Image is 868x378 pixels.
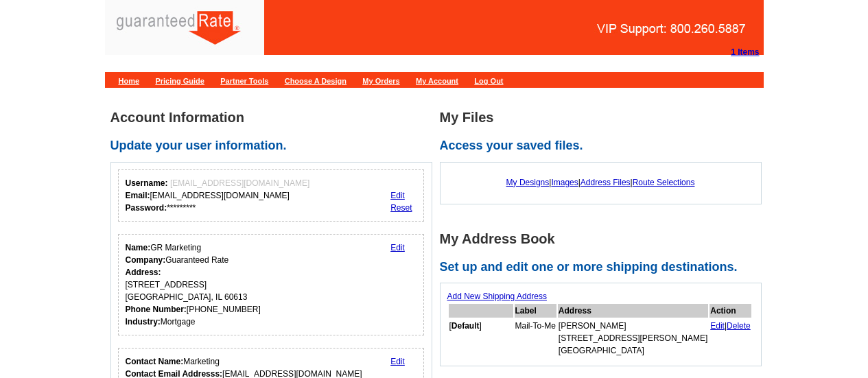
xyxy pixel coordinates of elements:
[506,178,550,187] a: My Designs
[633,178,695,187] a: Route Selections
[449,319,513,357] td: [ ]
[709,319,751,357] td: |
[515,304,556,318] th: Label
[447,292,547,301] a: Add New Shipping Address
[126,268,161,277] strong: Address:
[118,234,425,335] div: Your personal details.
[390,357,405,366] a: Edit
[170,178,309,188] span: [EMAIL_ADDRESS][DOMAIN_NAME]
[126,255,166,265] strong: Company:
[515,319,556,357] td: Mail-To-Me
[126,317,161,327] strong: Industry:
[580,178,631,187] a: Address Files
[110,110,440,125] h1: Account Information
[285,77,347,85] a: Choose A Design
[126,357,184,366] strong: Contact Name:
[126,305,187,314] strong: Phone Number:
[390,191,405,200] a: Edit
[110,139,440,154] h2: Update your user information.
[118,169,425,222] div: Your login information.
[126,191,150,200] strong: Email:
[440,260,769,275] h2: Set up and edit one or more shipping destinations.
[126,178,168,188] strong: Username:
[710,321,725,331] a: Edit
[416,77,458,85] a: My Account
[126,243,151,252] strong: Name:
[440,232,769,246] h1: My Address Book
[390,243,405,252] a: Edit
[727,321,751,331] a: Delete
[440,139,769,154] h2: Access your saved files.
[731,47,759,57] strong: 1 Items
[447,169,754,196] div: | | |
[126,203,167,213] strong: Password:
[451,321,480,331] b: Default
[709,304,751,318] th: Action
[558,304,708,318] th: Address
[390,203,412,213] a: Reset
[362,77,399,85] a: My Orders
[558,319,708,357] td: [PERSON_NAME] [STREET_ADDRESS][PERSON_NAME] [GEOGRAPHIC_DATA]
[155,77,204,85] a: Pricing Guide
[551,178,578,187] a: Images
[126,241,261,328] div: GR Marketing Guaranteed Rate [STREET_ADDRESS] [GEOGRAPHIC_DATA], IL 60613 [PHONE_NUMBER] Mortgage
[220,77,268,85] a: Partner Tools
[119,77,140,85] a: Home
[474,77,503,85] a: Log Out
[440,110,769,125] h1: My Files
